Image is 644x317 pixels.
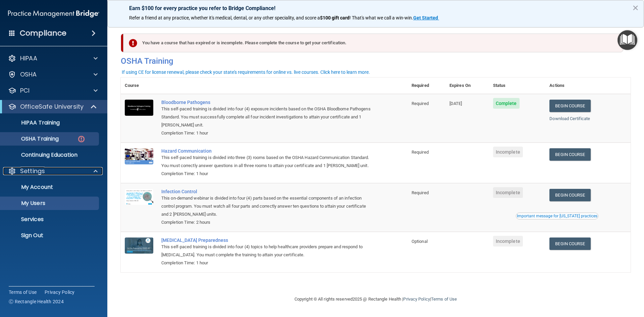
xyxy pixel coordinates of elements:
[161,237,374,243] a: [MEDICAL_DATA] Preparedness
[320,15,350,20] strong: $100 gift card
[517,214,597,218] div: Important message for [US_STATE] practices
[413,15,439,20] a: Get Started
[408,77,445,94] th: Required
[121,77,157,94] th: Course
[45,289,75,296] a: Privacy Policy
[9,298,64,305] span: Ⓒ Rectangle Health 2024
[516,213,598,219] button: Read this if you are a dental practitioner in the state of CA
[412,190,429,195] span: Required
[449,101,462,106] span: [DATE]
[412,239,428,244] span: Optional
[403,297,430,302] a: Privacy Policy
[489,77,546,94] th: Status
[549,100,590,112] a: Begin Course
[350,15,413,20] span: ! That's what we call a win-win.
[123,34,623,52] div: You have a course that has expired or is incomplete. Please complete the course to get your certi...
[493,187,523,198] span: Incomplete
[77,135,86,143] img: danger-circle.6113f641.png
[545,77,631,94] th: Actions
[412,101,429,106] span: Required
[20,167,45,175] p: Settings
[493,236,523,247] span: Incomplete
[9,289,37,296] a: Terms of Use
[4,136,59,142] p: OSHA Training
[8,7,99,20] img: PMB logo
[549,116,590,121] a: Download Certificate
[493,98,520,109] span: Complete
[161,105,374,129] div: This self-paced training is divided into four (4) exposure incidents based on the OSHA Bloodborne...
[549,237,590,250] a: Begin Course
[20,29,66,38] h4: Compliance
[549,189,590,201] a: Begin Course
[20,54,37,62] p: HIPAA
[4,200,96,207] p: My Users
[121,56,631,66] h4: OSHA Training
[121,69,371,75] button: If using CE for license renewal, please check your state's requirements for online vs. live cours...
[4,232,96,239] p: Sign Out
[129,5,622,11] p: Earn $100 for every practice you refer to Bridge Compliance!
[4,152,96,158] p: Continuing Education
[4,184,96,191] p: My Account
[413,15,438,20] strong: Get Started
[618,30,637,50] button: Open Resource Center
[549,148,590,161] a: Begin Course
[8,167,98,175] a: Settings
[161,100,374,105] a: Bloodborne Pathogens
[431,297,457,302] a: Terms of Use
[4,119,60,126] p: HIPAA Training
[20,87,30,95] p: PCI
[8,54,98,62] a: HIPAA
[8,87,98,95] a: PCI
[412,150,429,155] span: Required
[161,218,374,226] div: Completion Time: 2 hours
[161,129,374,137] div: Completion Time: 1 hour
[8,70,98,78] a: OSHA
[129,39,137,47] img: exclamation-circle-solid-danger.72ef9ffc.png
[161,194,374,218] div: This on-demand webinar is divided into four (4) parts based on the essential components of an inf...
[445,77,489,94] th: Expires On
[161,154,374,170] div: This self-paced training is divided into three (3) rooms based on the OSHA Hazard Communication S...
[20,103,84,111] p: OfficeSafe University
[129,15,320,20] span: Refer a friend at any practice, whether it's medical, dental, or any other speciality, and score a
[161,259,374,267] div: Completion Time: 1 hour
[632,2,639,13] button: Close
[161,170,374,178] div: Completion Time: 1 hour
[253,288,498,310] div: Copyright © All rights reserved 2025 @ Rectangle Health | |
[122,70,370,74] div: If using CE for license renewal, please check your state's requirements for online vs. live cours...
[20,70,37,78] p: OSHA
[493,147,523,157] span: Incomplete
[4,216,96,223] p: Services
[161,148,374,154] a: Hazard Communication
[161,189,374,194] a: Infection Control
[161,243,374,259] div: This self-paced training is divided into four (4) topics to help healthcare providers prepare and...
[8,103,97,111] a: OfficeSafe University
